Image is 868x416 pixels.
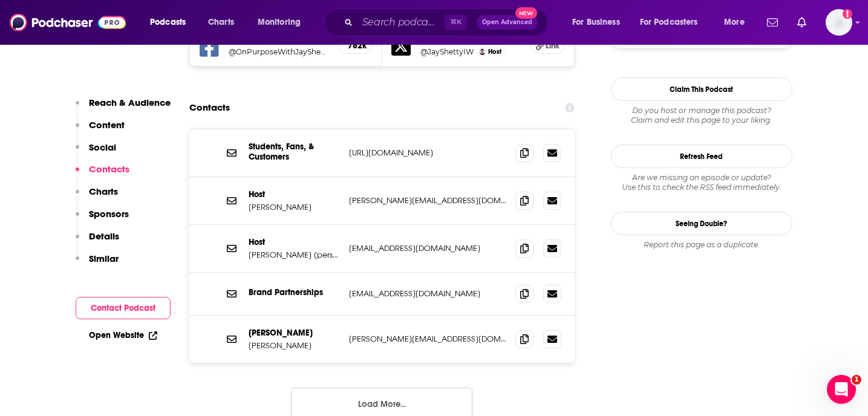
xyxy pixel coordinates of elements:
[336,8,560,36] div: Search podcasts, credits, & more...
[479,48,486,55] img: Jay Shetty
[611,145,792,168] button: Refresh Feed
[89,119,125,131] p: Content
[76,297,171,319] button: Contact Podcast
[142,13,201,32] button: open menu
[852,375,861,385] span: 1
[76,97,171,119] button: Reach & Audience
[843,9,852,19] svg: Add a profile image
[10,11,126,34] img: Podchaser - Follow, Share and Rate Podcasts
[477,15,538,30] button: Open AdvancedNew
[89,141,116,153] p: Social
[76,230,119,253] button: Details
[611,106,792,125] div: Claim and edit this page to your liking.
[89,330,157,340] a: Open Website
[611,106,792,115] span: Do you host or manage this podcast?
[632,13,716,32] button: open menu
[420,47,474,56] a: @JayShettyIW
[249,189,339,200] p: Host
[482,19,532,25] span: Open Advanced
[762,12,783,33] a: Show notifications dropdown
[349,334,506,344] p: [PERSON_NAME][EMAIL_ADDRESS][DOMAIN_NAME]
[546,41,560,51] span: Link
[249,141,339,162] p: Students, Fans, & Customers
[515,7,537,19] span: New
[249,287,339,297] p: Brand Partnerships
[564,13,635,32] button: open menu
[611,77,792,101] button: Claim This Podcast
[150,14,186,31] span: Podcasts
[349,288,506,299] p: [EMAIL_ADDRESS][DOMAIN_NAME]
[249,13,316,32] button: open menu
[572,14,620,31] span: For Business
[249,250,339,260] p: [PERSON_NAME] (personal)
[640,14,698,31] span: For Podcasters
[89,230,119,242] p: Details
[792,12,811,33] a: Show notifications dropdown
[716,13,760,32] button: open menu
[89,208,129,219] p: Sponsors
[89,253,119,264] p: Similar
[724,14,745,31] span: More
[445,15,467,30] span: ⌘ K
[349,243,506,253] p: [EMAIL_ADDRESS][DOMAIN_NAME]
[611,173,792,192] div: Are we missing an episode or update? Use this to check the RSS feed immediately.
[249,328,339,338] p: [PERSON_NAME]
[488,48,501,56] span: Host
[357,13,445,32] input: Search podcasts, credits, & more...
[76,186,118,208] button: Charts
[76,119,125,141] button: Content
[611,240,792,250] div: Report this page as a duplicate.
[826,9,852,36] img: User Profile
[249,340,339,351] p: [PERSON_NAME]
[530,38,564,54] a: Link
[249,202,339,212] p: [PERSON_NAME]
[826,9,852,36] span: Logged in as jennarohl
[208,14,234,31] span: Charts
[76,163,129,186] button: Contacts
[826,9,852,36] button: Show profile menu
[349,148,506,158] p: [URL][DOMAIN_NAME]
[229,47,328,56] a: @OnPurposeWithJayShetty
[89,97,171,108] p: Reach & Audience
[76,253,119,275] button: Similar
[189,96,230,119] h2: Contacts
[348,41,361,51] h5: 782k
[249,237,339,247] p: Host
[827,375,856,404] iframe: Intercom live chat
[89,163,129,175] p: Contacts
[611,212,792,235] a: Seeing Double?
[76,141,116,164] button: Social
[200,13,241,32] a: Charts
[76,208,129,230] button: Sponsors
[89,186,118,197] p: Charts
[258,14,301,31] span: Monitoring
[349,195,506,206] p: [PERSON_NAME][EMAIL_ADDRESS][DOMAIN_NAME]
